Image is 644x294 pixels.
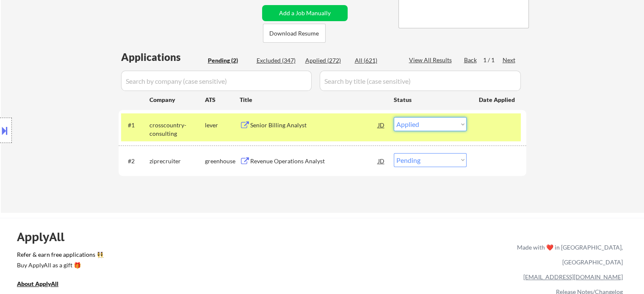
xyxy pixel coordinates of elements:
div: JD [377,153,386,168]
div: Excluded (347) [257,56,299,65]
div: Title [240,96,386,104]
div: Company [149,96,205,104]
div: Applications [121,52,205,62]
a: Refer & earn free applications 👯‍♀️ [17,252,340,261]
input: Search by title (case sensitive) [320,71,521,91]
div: Next [503,56,516,64]
div: JD [377,117,386,132]
button: Add a Job Manually [262,5,348,21]
div: Applied (272) [305,56,348,65]
div: Revenue Operations Analyst [250,157,378,165]
div: All (621) [355,56,397,65]
div: crosscountry-consulting [149,121,205,137]
a: About ApplyAll [17,279,70,290]
div: 1 / 1 [483,56,503,64]
a: [EMAIL_ADDRESS][DOMAIN_NAME] [523,273,623,280]
button: Download Resume [263,24,326,43]
div: Pending (2) [208,56,250,65]
u: About ApplyAll [17,280,58,287]
div: Status [394,92,467,107]
div: View All Results [409,56,454,64]
div: Buy ApplyAll as a gift 🎁 [17,262,102,268]
div: ATS [205,96,240,104]
a: Buy ApplyAll as a gift 🎁 [17,261,102,271]
input: Search by company (case sensitive) [121,71,312,91]
div: ApplyAll [17,230,74,244]
div: ziprecruiter [149,157,205,165]
div: greenhouse [205,157,240,165]
div: lever [205,121,240,129]
div: Date Applied [479,96,516,104]
div: Back [464,56,478,64]
div: Senior Billing Analyst [250,121,378,129]
div: Made with ❤️ in [GEOGRAPHIC_DATA], [GEOGRAPHIC_DATA] [514,240,623,269]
